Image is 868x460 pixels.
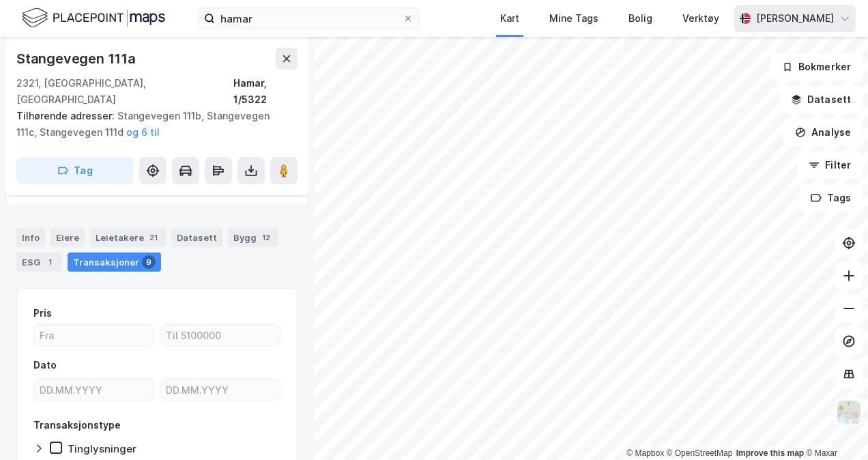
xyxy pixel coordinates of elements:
div: Hamar, 1/5322 [233,75,298,108]
div: 2321, [GEOGRAPHIC_DATA], [GEOGRAPHIC_DATA] [16,75,233,108]
div: 9 [142,255,156,269]
div: Stangevegen 111a [16,48,139,70]
div: Verktøy [682,10,719,27]
div: Dato [33,357,57,373]
img: logo.f888ab2527a4732fd821a326f86c7f29.svg [22,6,165,30]
button: Tag [16,157,134,184]
input: Søk på adresse, matrikkel, gårdeiere, leietakere eller personer [215,8,403,29]
div: 21 [147,231,160,244]
button: Bokmerker [770,53,863,81]
input: DD.MM.YYYY [160,379,280,400]
div: 1 [43,255,57,269]
div: Bygg [228,228,278,247]
div: [PERSON_NAME] [756,10,834,27]
div: Transaksjonstype [33,417,121,433]
input: Til 5100000 [160,325,280,345]
div: Pris [33,305,52,321]
div: Datasett [171,228,222,247]
div: Stangevegen 111b, Stangevegen 111c, Stangevegen 111d [16,108,287,141]
div: Kart [500,10,519,27]
button: Filter [797,152,863,179]
input: Fra [34,325,154,345]
div: Kontrollprogram for chat [800,394,868,460]
button: Datasett [779,86,863,113]
input: DD.MM.YYYY [34,379,154,400]
div: Transaksjoner [68,253,161,272]
div: Leietakere [90,228,166,247]
a: OpenStreetMap [667,448,733,458]
div: Mine Tags [549,10,598,27]
iframe: Chat Widget [800,394,868,460]
div: ESG [16,253,62,272]
a: Improve this map [736,448,804,458]
div: Info [16,228,45,247]
button: Tags [799,184,863,212]
div: Tinglysninger [68,442,136,455]
div: Eiere [50,228,85,247]
button: Analyse [783,119,863,146]
div: Bolig [628,10,652,27]
div: 12 [259,231,273,244]
span: Tilhørende adresser: [16,110,117,121]
a: Mapbox [626,448,664,458]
